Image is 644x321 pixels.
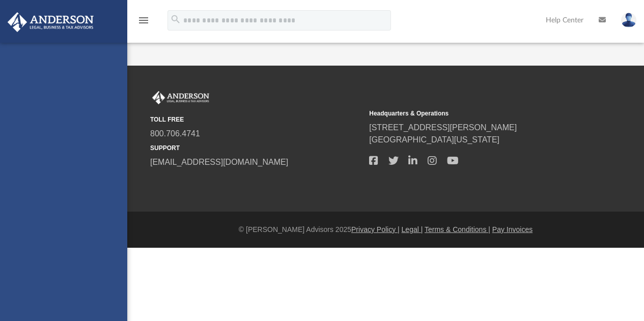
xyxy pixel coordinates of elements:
div: © [PERSON_NAME] Advisors 2025 [127,224,644,235]
small: SUPPORT [150,143,362,153]
a: 800.706.4741 [150,129,200,138]
a: [GEOGRAPHIC_DATA][US_STATE] [369,135,499,144]
a: [STREET_ADDRESS][PERSON_NAME] [369,123,517,132]
a: Legal | [402,225,423,234]
a: [EMAIL_ADDRESS][DOMAIN_NAME] [150,158,288,166]
small: TOLL FREE [150,115,362,124]
img: Anderson Advisors Platinum Portal [150,91,211,104]
i: menu [137,14,150,26]
a: Pay Invoices [492,225,533,234]
small: Headquarters & Operations [369,109,581,118]
img: User Pic [621,13,636,27]
i: search [170,14,181,25]
a: menu [137,19,150,26]
a: Terms & Conditions | [425,225,490,234]
a: Privacy Policy | [351,225,400,234]
img: Anderson Advisors Platinum Portal [5,12,97,32]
